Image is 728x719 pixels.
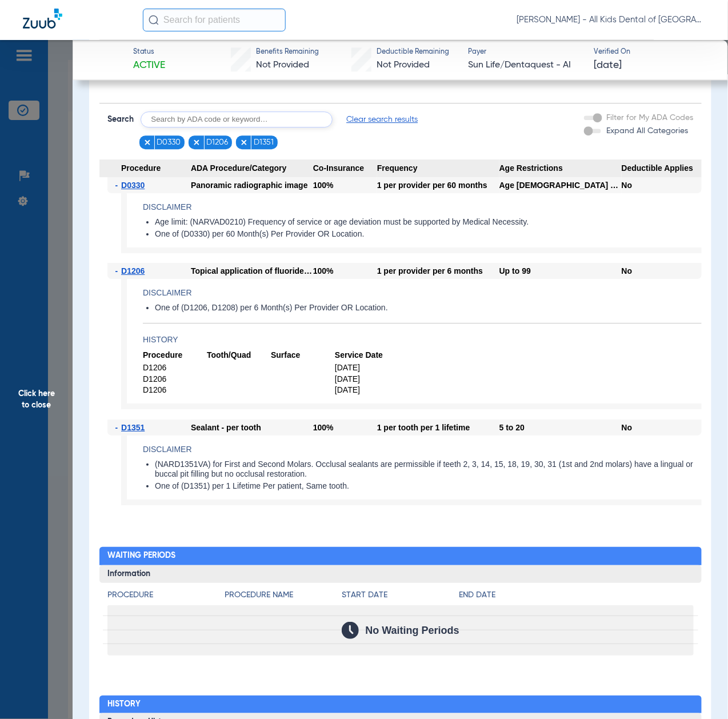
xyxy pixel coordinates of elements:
li: One of (D1351) per 1 Lifetime Per patient, Same tooth. [155,481,702,492]
div: 1 per provider per 60 months [377,177,499,193]
span: No Waiting Periods [366,625,459,636]
span: Deductible Remaining [377,47,449,58]
span: Benefits Remaining [256,47,319,58]
span: [DATE] [335,362,399,373]
span: [PERSON_NAME] - All Kids Dental of [GEOGRAPHIC_DATA] [517,14,705,26]
span: Status [133,47,166,58]
div: 100% [313,177,377,193]
h2: History [99,696,702,714]
h4: Start Date [342,589,459,601]
span: Tooth/Quad [207,350,271,361]
div: 1 per tooth per 1 lifetime [377,420,499,436]
iframe: Chat Widget [671,664,728,719]
h4: Disclaimer [143,287,702,299]
span: Sun Life/Dentaquest - AI [468,58,583,73]
span: Verified On [594,47,709,58]
span: - [115,177,122,193]
img: x.svg [193,138,201,146]
div: No [622,177,702,193]
h2: Waiting Periods [99,547,702,565]
div: No [622,420,702,436]
li: One of (D0330) per 60 Month(s) Per Provider OR Location. [155,229,702,239]
span: Deductible Applies [622,159,702,178]
span: D1206 [143,385,207,396]
span: Expand All Categories [607,127,689,135]
app-breakdown-title: Procedure Name [225,589,342,605]
img: Calendar [342,622,359,639]
app-breakdown-title: Procedure [107,589,225,605]
label: Filter for My ADA Codes [605,112,694,124]
div: 1 per provider per 6 months [377,263,499,279]
span: Payer [468,47,583,58]
span: [DATE] [335,385,399,396]
li: (NARD1351VA) for First and Second Molars. Occlusal sealants are permissible if teeth 2, 3, 14, 15... [155,460,702,480]
span: Active [133,58,166,73]
input: Search for patients [143,9,286,31]
h4: History [143,334,702,346]
h4: Disclaimer [143,201,702,213]
span: [DATE] [335,374,399,385]
img: x.svg [143,138,151,146]
div: 5 to 20 [499,420,622,436]
app-breakdown-title: End Date [459,589,694,605]
span: - [115,263,122,279]
h4: End Date [459,589,694,601]
h4: Disclaimer [143,444,702,456]
div: No [622,263,702,279]
div: 100% [313,420,377,436]
div: Sealant - per tooth [191,420,313,436]
span: D1206 [206,137,228,148]
img: x.svg [240,138,248,146]
li: Age limit: (NARVAD0210) Frequency of service or age deviation must be supported by Medical Necess... [155,217,702,227]
span: [DATE] [594,58,622,73]
span: D1206 [143,374,207,385]
input: Search by ADA code or keyword… [141,111,333,127]
img: Zuub Logo [23,9,62,29]
span: D1351 [254,137,274,148]
span: Procedure [143,350,207,361]
span: D1206 [121,266,145,275]
span: Procedure [99,159,191,178]
img: Search Icon [149,15,159,25]
span: Surface [271,350,335,361]
span: - [115,420,122,436]
h4: Procedure [107,589,225,601]
div: Age [DEMOGRAPHIC_DATA] and older [499,177,622,193]
span: Search [107,114,134,125]
span: ADA Procedure/Category [191,159,313,178]
h3: Information [99,565,702,584]
app-breakdown-title: Start Date [342,589,459,605]
span: Clear search results [346,114,418,125]
span: Not Provided [256,61,309,70]
span: D0330 [121,181,145,190]
span: D0330 [157,137,181,148]
span: Frequency [377,159,499,178]
div: Up to 99 [499,263,622,279]
span: Service Date [335,350,399,361]
div: 100% [313,263,377,279]
li: One of (D1206, D1208) per 6 Month(s) Per Provider OR Location. [155,303,702,313]
span: D1206 [143,362,207,373]
span: Age Restrictions [499,159,622,178]
span: Co-Insurance [313,159,377,178]
div: Topical application of fluoride varnish [191,263,313,279]
h4: Procedure Name [225,589,342,601]
span: Not Provided [377,61,430,70]
div: Panoramic radiographic image [191,177,313,193]
span: D1351 [121,423,145,432]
